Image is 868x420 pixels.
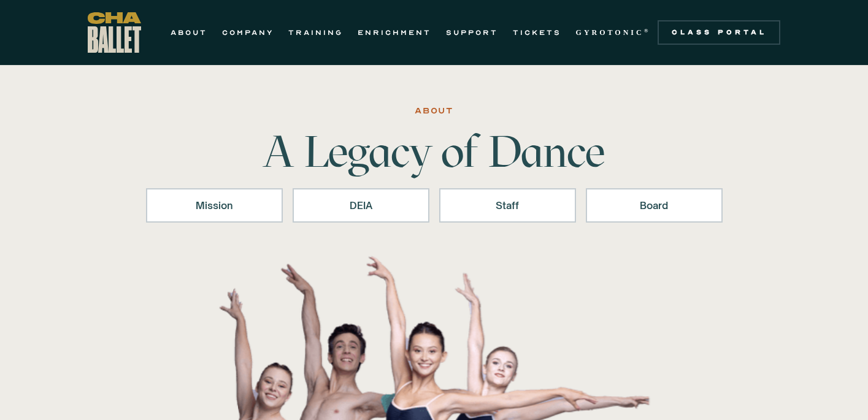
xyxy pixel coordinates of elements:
a: COMPANY [222,25,274,40]
a: DEIA [293,188,429,223]
a: ABOUT [171,25,207,40]
a: Mission [146,188,283,223]
div: Class Portal [665,28,773,37]
a: ENRICHMENT [358,25,431,40]
div: Mission [162,198,267,213]
a: Board [586,188,723,223]
strong: GYROTONIC [576,28,644,37]
div: Staff [455,198,560,213]
sup: ® [644,28,651,34]
div: ABOUT [415,104,453,118]
a: home [88,12,141,53]
a: TICKETS [513,25,561,40]
a: Class Portal [658,20,780,45]
div: Board [602,198,707,213]
a: GYROTONIC® [576,25,651,40]
h1: A Legacy of Dance [243,129,626,174]
a: Staff [439,188,576,223]
a: TRAINING [288,25,343,40]
div: DEIA [309,198,413,213]
a: SUPPORT [446,25,498,40]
